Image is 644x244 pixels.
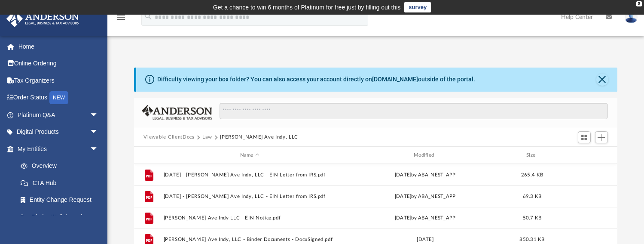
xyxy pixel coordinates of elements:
button: [PERSON_NAME] Ave Indy, LLC [220,133,298,141]
span: arrow_drop_down [90,124,107,141]
div: Name [163,151,336,159]
span: 69.3 KB [523,194,542,199]
div: Get a chance to win 6 months of Platinum for free just by filling out this [213,2,401,12]
a: My Entitiesarrow_drop_down [6,140,111,158]
div: Modified [339,151,511,159]
div: id [553,151,613,159]
a: Home [6,38,111,55]
input: Search files and folders [220,103,607,119]
div: Size [515,151,549,159]
div: [DATE] by ABA_NEST_APP [339,171,511,179]
a: Tax Organizers [6,72,111,89]
button: [DATE] - [PERSON_NAME] Ave Indy, LLC - EIN Letter from IRS.pdf [164,172,336,178]
a: Online Ordering [6,55,111,72]
button: Viewable-ClientDocs [143,133,194,141]
a: menu [116,16,126,22]
a: [DOMAIN_NAME] [372,76,418,83]
a: Entity Change Request [12,191,111,209]
div: [DATE] by ABA_NEST_APP [339,193,511,201]
button: Close [596,74,608,86]
div: Difficulty viewing your box folder? You can also access your account directly on outside of the p... [157,75,475,84]
a: Overview [12,158,111,175]
i: menu [116,12,126,22]
span: 265.4 KB [521,173,543,177]
button: [PERSON_NAME] Ave Indy LLC - EIN Notice.pdf [164,215,336,221]
button: Switch to Grid View [578,131,591,143]
div: NEW [49,91,68,104]
img: Anderson Advisors Platinum Portal [4,10,82,27]
a: Digital Productsarrow_drop_down [6,124,111,141]
i: search [143,12,153,21]
button: Add [595,131,608,143]
div: close [636,1,642,6]
button: [PERSON_NAME] Ave Indy, LLC - Binder Documents - DocuSigned.pdf [164,237,336,242]
div: id [138,151,159,159]
span: 50.7 KB [523,216,542,220]
a: Platinum Q&Aarrow_drop_down [6,106,111,124]
span: 850.31 KB [520,237,545,242]
button: [DATE] - [PERSON_NAME] Ave Indy, LLC - EIN Letter from IRS.pdf [164,194,336,199]
a: Binder Walkthrough [12,208,111,225]
span: arrow_drop_down [90,106,107,124]
a: Order StatusNEW [6,89,111,107]
div: [DATE] [339,236,511,244]
img: User Pic [625,11,638,23]
a: survey [404,2,431,12]
div: [DATE] by ABA_NEST_APP [339,214,511,222]
span: arrow_drop_down [90,140,107,158]
button: Law [202,133,212,141]
a: CTA Hub [12,174,111,191]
